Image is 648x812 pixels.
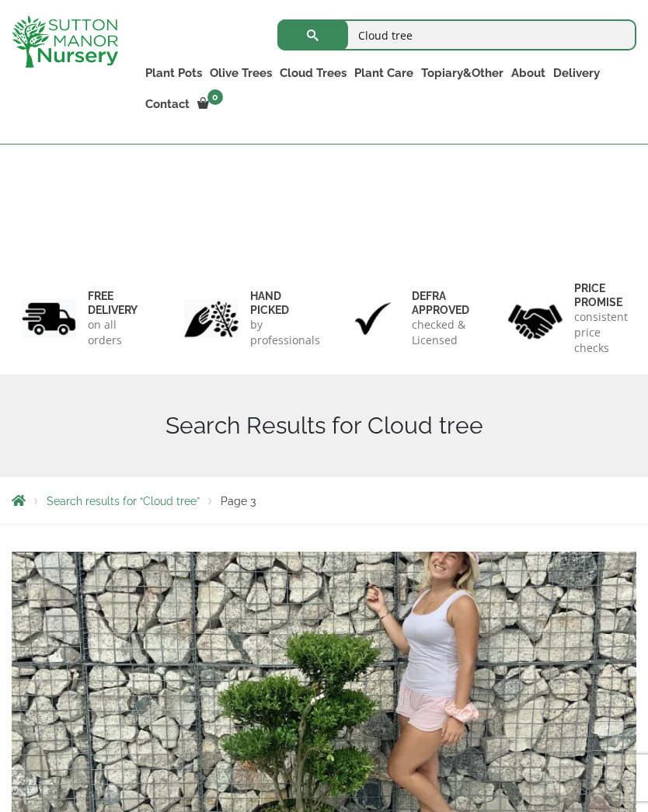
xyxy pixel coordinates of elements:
h1: Search Results for Cloud tree [12,412,636,440]
h6: Price promise [574,281,628,309]
img: logo [12,16,118,68]
span: 0 [207,89,223,105]
a: Contact [141,93,193,115]
nav: Breadcrumbs [12,494,636,507]
h6: hand picked [250,289,320,317]
a: About [507,62,549,84]
a: Ilex Maximowicziana Cloud Tree J277 [12,693,636,708]
p: by professionals [250,317,320,348]
a: Olive Trees [206,62,276,84]
img: 2.jpg [184,299,239,339]
a: Plant Care [350,62,417,84]
img: 4.jpg [508,294,563,342]
p: checked & Licensed [412,317,469,348]
a: 0 [193,93,228,115]
input: Search... [277,19,636,51]
h6: FREE DELIVERY [88,289,141,317]
a: Delivery [549,62,604,84]
img: 1.jpg [22,299,76,339]
p: consistent price checks [574,309,628,356]
h6: Defra approved [412,289,469,317]
span: Page 3 [221,495,256,507]
a: Search results for “Cloud tree” [47,495,200,507]
a: Plant Pots [141,62,206,84]
a: Cloud Trees [276,62,350,84]
a: Topiary&Other [417,62,507,84]
img: 3.jpg [346,299,400,339]
p: on all orders [88,317,141,348]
